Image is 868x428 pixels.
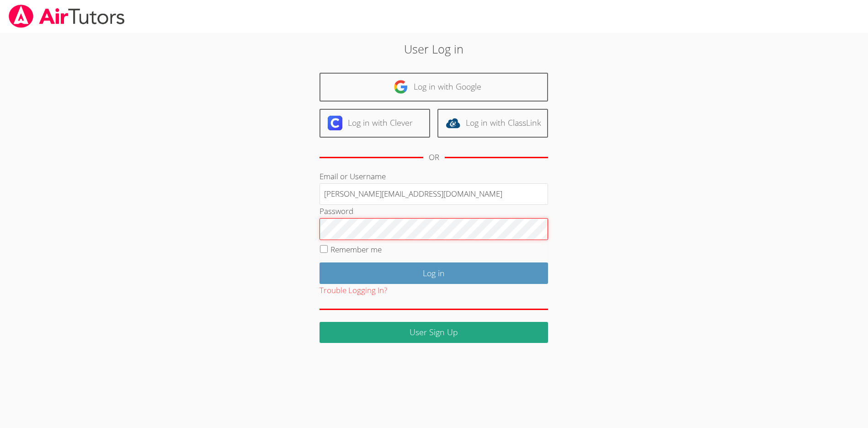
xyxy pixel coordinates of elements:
[320,284,387,297] button: Trouble Logging In?
[330,244,382,255] label: Remember me
[320,73,548,102] a: Log in with Google
[437,109,548,138] a: Log in with ClassLink
[320,262,548,284] input: Log in
[394,80,408,94] img: google-logo-50288ca7cdecda66e5e0955fdab243c47b7ad437acaf1139b6f446037453330a.svg
[8,5,126,28] img: airtutors_banner-c4298cdbf04f3fff15de1276eac7730deb9818008684d7c2e4769d2f7ddbe033.png
[320,171,386,182] label: Email or Username
[320,206,353,216] label: Password
[320,109,430,138] a: Log in with Clever
[429,151,439,164] div: OR
[328,116,342,130] img: clever-logo-6eab21bc6e7a338710f1a6ff85c0baf02591cd810cc4098c63d3a4b26e2feb20.svg
[320,322,548,343] a: User Sign Up
[200,40,668,58] h2: User Log in
[446,116,460,130] img: classlink-logo-d6bb404cc1216ec64c9a2012d9dc4662098be43eaf13dc465df04b49fa7ab582.svg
